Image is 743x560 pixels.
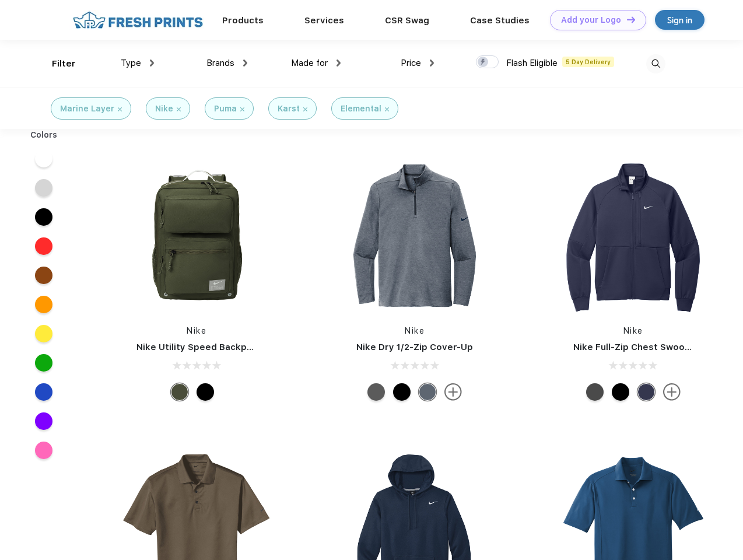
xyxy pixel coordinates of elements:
[561,15,621,25] div: Add your Logo
[69,10,206,30] img: fo%20logo%202.webp
[444,383,462,401] img: more.svg
[393,383,411,401] div: Black
[119,158,274,313] img: func=resize&h=266
[655,10,705,30] a: Sign in
[136,342,262,352] a: Nike Utility Speed Backpack
[663,383,681,401] img: more.svg
[385,107,389,111] img: filter_cancel.svg
[623,326,643,335] a: Nike
[401,58,421,68] span: Price
[22,129,66,141] div: Colors
[177,107,181,111] img: filter_cancel.svg
[206,58,234,68] span: Brands
[385,15,429,26] a: CSR Swag
[337,158,492,313] img: func=resize&h=266
[556,158,711,313] img: func=resize&h=266
[667,13,692,27] div: Sign in
[118,107,122,111] img: filter_cancel.svg
[304,15,344,26] a: Services
[150,60,154,66] img: dropdown.png
[214,103,237,115] div: Puma
[506,58,558,68] span: Flash Eligible
[646,54,665,73] img: desktop_search.svg
[291,58,328,68] span: Made for
[612,383,629,401] div: Black
[573,342,728,352] a: Nike Full-Zip Chest Swoosh Jacket
[419,383,436,401] div: Navy Heather
[60,103,114,115] div: Marine Layer
[627,16,635,23] img: DT
[240,107,244,111] img: filter_cancel.svg
[586,383,604,401] div: Anthracite
[197,383,214,401] div: Black
[121,58,141,68] span: Type
[430,60,434,66] img: dropdown.png
[341,103,381,115] div: Elemental
[187,326,206,335] a: Nike
[278,103,300,115] div: Karst
[171,383,188,401] div: Cargo Khaki
[356,342,473,352] a: Nike Dry 1/2-Zip Cover-Up
[303,107,307,111] img: filter_cancel.svg
[155,103,173,115] div: Nike
[405,326,425,335] a: Nike
[337,60,341,66] img: dropdown.png
[52,57,76,71] div: Filter
[243,60,247,66] img: dropdown.png
[367,383,385,401] div: Black Heather
[562,57,614,67] span: 5 Day Delivery
[222,15,264,26] a: Products
[637,383,655,401] div: Midnight Navy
